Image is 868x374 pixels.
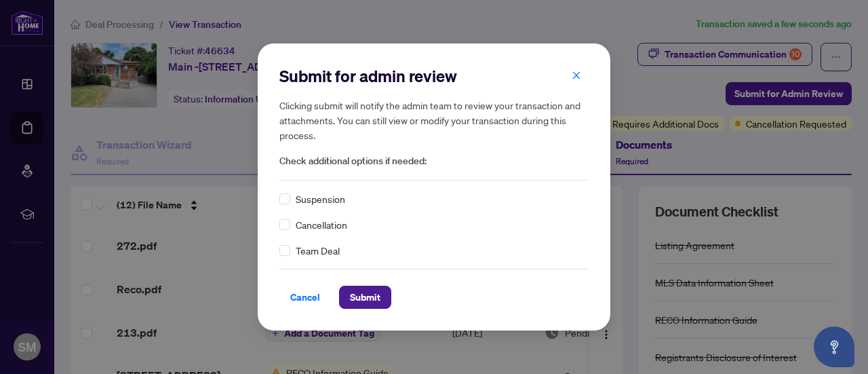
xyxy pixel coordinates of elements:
[350,286,380,308] span: Submit
[279,153,589,169] span: Check additional options if needed:
[279,65,589,87] h2: Submit for admin review
[572,71,581,80] span: close
[279,286,331,309] button: Cancel
[296,191,345,206] span: Suspension
[279,98,589,143] h5: Clicking submit will notify the admin team to review your transaction and attachments. You can st...
[339,286,391,309] button: Submit
[814,326,854,367] button: Open asap
[296,217,347,232] span: Cancellation
[296,243,340,258] span: Team Deal
[290,286,320,308] span: Cancel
